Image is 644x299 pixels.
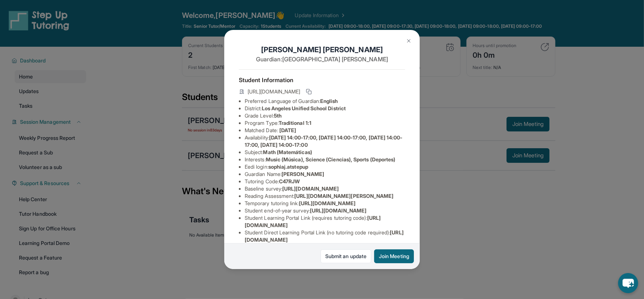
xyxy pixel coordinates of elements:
[279,120,311,126] span: Traditional 1:1
[279,127,296,133] span: [DATE]
[266,156,396,162] span: Music (Música), Science (Ciencias), Sports (Deportes)
[245,156,405,163] li: Interests :
[245,134,403,148] span: [DATE] 14:00-17:00, [DATE] 14:00-17:00, [DATE] 14:00-17:00, [DATE] 14:00-17:00
[374,249,414,263] button: Join Meeting
[239,76,405,84] h4: Student Information
[406,38,412,44] img: Close Icon
[245,214,405,229] li: Student Learning Portal Link (requires tutoring code) :
[321,249,371,263] a: Submit an update
[245,178,405,185] li: Tutoring Code :
[304,87,313,96] button: Copy link
[245,97,405,105] li: Preferred Language of Guardian:
[262,105,346,111] span: Los Angeles Unified School District
[245,185,405,192] li: Baseline survey :
[282,185,339,192] span: [URL][DOMAIN_NAME]
[299,200,356,206] span: [URL][DOMAIN_NAME]
[245,149,405,156] li: Subject :
[245,112,405,119] li: Grade Level:
[245,192,405,200] li: Reading Assessment :
[245,134,405,149] li: Availability:
[294,193,393,199] span: [URL][DOMAIN_NAME][PERSON_NAME]
[248,88,300,95] span: [URL][DOMAIN_NAME]
[239,45,405,55] h1: [PERSON_NAME] [PERSON_NAME]
[279,178,300,184] span: C47RJW
[245,105,405,112] li: District:
[618,273,638,293] button: chat-button
[274,112,282,119] span: 5th
[239,55,405,64] p: Guardian: [GEOGRAPHIC_DATA] [PERSON_NAME]
[245,119,405,127] li: Program Type:
[245,229,405,244] li: Student Direct Learning Portal Link (no tutoring code required) :
[245,200,405,207] li: Temporary tutoring link :
[310,207,366,214] span: [URL][DOMAIN_NAME]
[320,98,338,104] span: English
[263,149,312,155] span: Math (Matemáticas)
[245,127,405,134] li: Matched Date:
[245,170,405,178] li: Guardian Name :
[245,163,405,170] li: Eedi login :
[282,171,324,177] span: [PERSON_NAME]
[245,207,405,214] li: Student end-of-year survey :
[268,164,308,170] span: sophiaj.atstepup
